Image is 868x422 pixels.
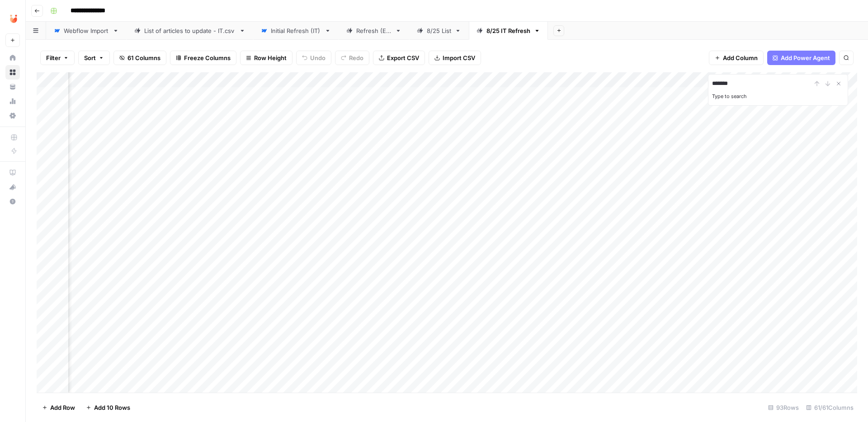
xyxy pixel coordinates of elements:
[296,51,331,65] button: Undo
[5,194,20,209] button: Help + Support
[764,400,802,415] div: 93 Rows
[127,53,160,62] span: 61 Columns
[5,80,20,94] a: Your Data
[240,51,292,65] button: Row Height
[40,51,75,65] button: Filter
[429,51,481,65] button: Import CSV
[310,53,325,62] span: Undo
[144,26,236,35] div: List of articles to update - IT.csv
[6,180,19,194] div: What's new?
[427,26,451,35] div: 8/25 List
[5,165,20,180] a: AirOps Academy
[46,22,127,40] a: Webflow Import
[5,180,20,194] button: What's new?
[335,51,369,65] button: Redo
[469,22,548,40] a: 8/25 IT Refresh
[723,53,758,62] span: Add Column
[373,51,425,65] button: Export CSV
[349,53,363,62] span: Redo
[253,22,339,40] a: Initial Refresh (IT)
[5,10,22,27] img: Unobravo Logo
[5,65,20,80] a: Browse
[184,53,231,62] span: Freeze Columns
[64,26,109,35] div: Webflow Import
[50,403,75,412] span: Add Row
[409,22,469,40] a: 8/25 List
[709,51,764,65] button: Add Column
[767,51,835,65] button: Add Power Agent
[443,53,475,62] span: Import CSV
[5,51,20,65] a: Home
[46,53,61,62] span: Filter
[254,53,287,62] span: Row Height
[170,51,236,65] button: Freeze Columns
[486,26,530,35] div: 8/25 IT Refresh
[5,7,20,30] button: Workspace: Unobravo
[127,22,253,40] a: List of articles to update - IT.csv
[37,400,80,415] button: Add Row
[5,94,20,108] a: Usage
[78,51,110,65] button: Sort
[84,53,96,62] span: Sort
[113,51,166,65] button: 61 Columns
[94,403,130,412] span: Add 10 Rows
[5,108,20,123] a: Settings
[802,400,857,415] div: 61/61 Columns
[781,53,830,62] span: Add Power Agent
[712,93,747,99] label: Type to search
[80,400,136,415] button: Add 10 Rows
[833,78,844,89] button: Close Search
[356,26,392,35] div: Refresh (ES)
[387,53,419,62] span: Export CSV
[271,26,321,35] div: Initial Refresh (IT)
[339,22,409,40] a: Refresh (ES)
